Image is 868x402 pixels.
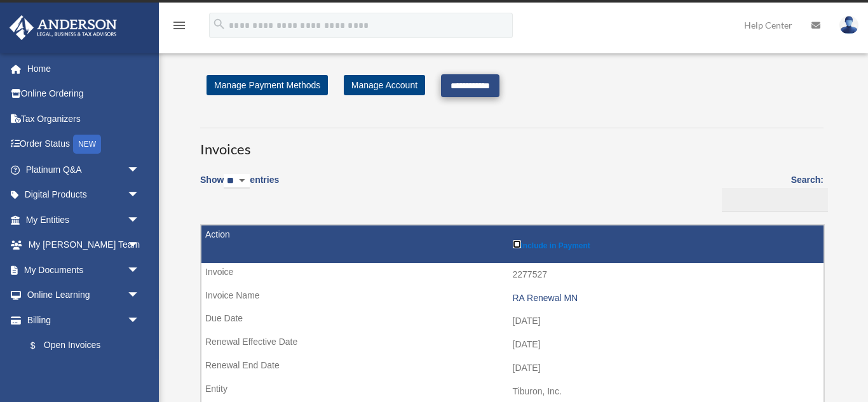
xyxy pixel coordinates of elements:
[200,128,824,159] h3: Invoices
[513,293,818,304] div: RA Renewal MN
[9,131,159,157] a: Order StatusNEW
[9,81,159,107] a: Online Ordering
[722,188,828,212] input: Search:
[73,135,101,154] div: NEW
[344,75,425,95] a: Manage Account
[9,56,159,81] a: Home
[6,15,121,40] img: Anderson Advisors Platinum Portal
[127,207,153,233] span: arrow_drop_down
[200,172,279,201] label: Show entries
[127,157,153,183] span: arrow_drop_down
[513,240,521,248] input: Include in Payment
[9,283,159,308] a: Online Learningarrow_drop_down
[37,338,44,354] span: $
[201,263,824,287] td: 2277527
[224,174,250,189] select: Showentries
[201,333,824,357] td: [DATE]
[9,257,159,283] a: My Documentsarrow_drop_down
[9,207,159,232] a: My Entitiesarrow_drop_down
[18,333,146,359] a: $Open Invoices
[9,157,159,182] a: Platinum Q&Aarrow_drop_down
[717,172,824,211] label: Search:
[201,356,824,380] td: [DATE]
[172,22,187,33] a: menu
[839,16,858,34] img: User Pic
[212,17,226,31] i: search
[172,18,187,33] i: menu
[127,232,153,258] span: arrow_drop_down
[201,309,824,333] td: [DATE]
[127,257,153,283] span: arrow_drop_down
[513,238,818,250] label: Include in Payment
[127,283,153,309] span: arrow_drop_down
[18,358,153,384] a: Past Invoices
[127,307,153,333] span: arrow_drop_down
[207,75,328,95] a: Manage Payment Methods
[127,182,153,208] span: arrow_drop_down
[9,232,159,258] a: My [PERSON_NAME] Teamarrow_drop_down
[9,182,159,208] a: Digital Productsarrow_drop_down
[9,307,153,333] a: Billingarrow_drop_down
[9,106,159,131] a: Tax Organizers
